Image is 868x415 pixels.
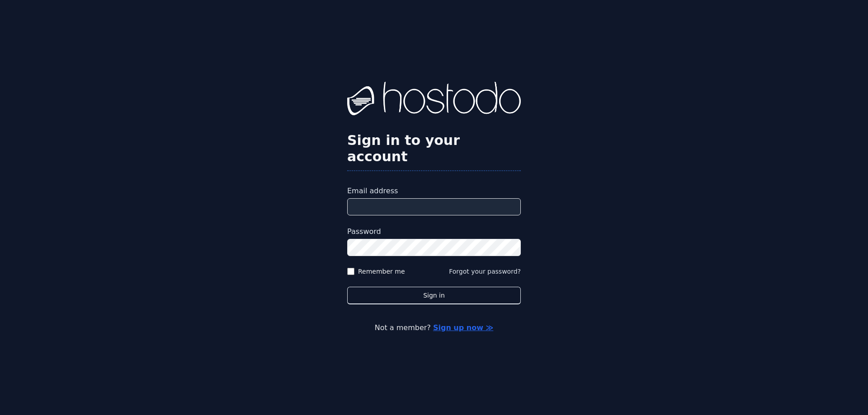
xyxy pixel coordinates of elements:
p: Not a member? [43,322,825,333]
img: Hostodo [347,82,521,118]
label: Password [347,226,521,237]
button: Sign in [347,287,521,304]
a: Sign up now ≫ [433,323,493,332]
h2: Sign in to your account [347,132,521,165]
label: Remember me [358,267,405,276]
label: Email address [347,186,521,196]
button: Forgot your password? [449,267,521,276]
